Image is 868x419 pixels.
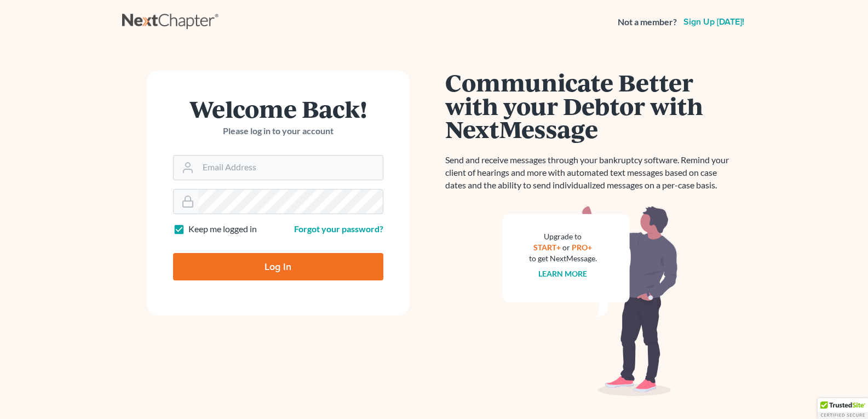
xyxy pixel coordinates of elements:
[445,154,735,192] p: Send and receive messages through your bankruptcy software. Remind your client of hearings and mo...
[533,243,561,252] a: START+
[294,223,383,234] a: Forgot your password?
[445,71,735,141] h1: Communicate Better with your Debtor with NextMessage
[173,97,383,120] h1: Welcome Back!
[681,18,746,26] a: Sign up [DATE]!
[198,156,383,180] input: Email Address
[538,269,587,278] a: Learn more
[572,243,592,252] a: PRO+
[173,253,383,280] input: Log In
[818,398,868,419] div: TrustedSite Certified
[529,253,597,264] div: to get NextMessage.
[529,231,597,242] div: Upgrade to
[562,243,570,252] span: or
[188,223,257,236] label: Keep me logged in
[503,205,678,397] img: nextmessage_bg-59042aed3d76b12b5cd301f8e5b87938c9018125f34e5fa2b7a6b67550977c72.svg
[618,16,677,28] strong: Not a member?
[173,125,383,137] p: Please log in to your account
